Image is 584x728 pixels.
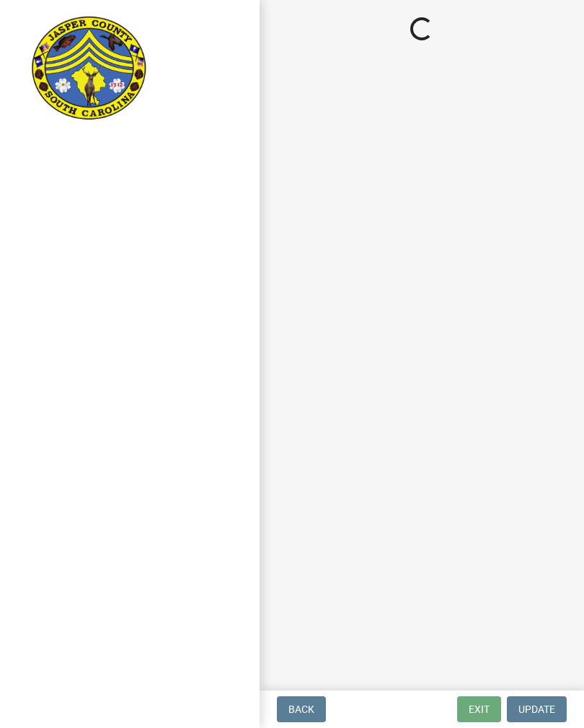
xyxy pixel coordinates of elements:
span: Update [518,703,555,715]
img: Jasper County, South Carolina [29,15,149,123]
button: Back [277,696,326,722]
span: Back [288,703,314,715]
button: Exit [457,696,501,722]
button: Update [507,696,567,722]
